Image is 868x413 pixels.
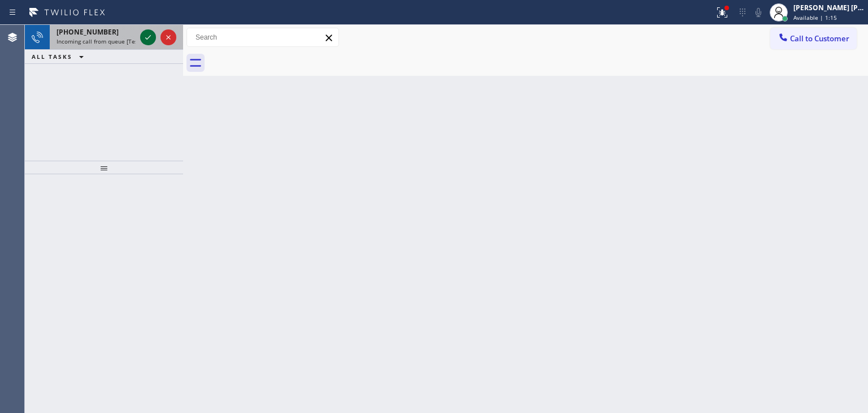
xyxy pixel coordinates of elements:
[32,53,72,61] span: ALL TASKS
[57,27,119,37] span: [PHONE_NUMBER]
[793,3,865,12] div: [PERSON_NAME] [PERSON_NAME]
[140,29,156,45] button: Accept
[25,50,95,63] button: ALL TASKS
[750,5,766,20] button: Mute
[793,14,837,21] span: Available | 1:15
[770,28,857,49] button: Call to Customer
[790,33,849,44] span: Call to Customer
[160,29,176,45] button: Reject
[187,28,338,46] input: Search
[57,37,150,45] span: Incoming call from queue [Test] All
